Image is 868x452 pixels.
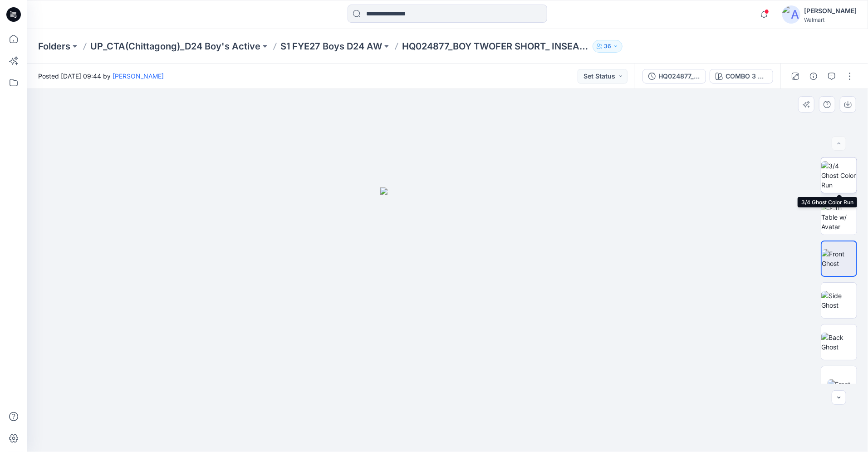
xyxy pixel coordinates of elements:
img: Front [828,379,850,389]
div: Walmart [804,16,857,23]
img: Front Ghost [822,249,856,268]
img: eyJhbGciOiJIUzI1NiIsImtpZCI6IjAiLCJzbHQiOiJzZXMiLCJ0eXAiOiJKV1QifQ.eyJkYXRhIjp7InR5cGUiOiJzdG9yYW... [380,187,515,452]
button: COMBO 3 BRILLIANT RED [710,69,773,84]
img: Turn Table w/ Avatar [821,203,857,231]
span: Posted [DATE] 09:44 by [38,71,164,81]
img: Side Ghost [821,291,857,310]
p: HQ024877_BOY TWOFER SHORT_ INSEAM 5in [402,40,589,53]
img: Back Ghost [821,333,857,352]
a: UP_CTA(Chittagong)_D24 Boy's Active [90,40,260,53]
button: Details [806,69,821,84]
button: 36 [593,40,623,53]
div: COMBO 3 BRILLIANT RED [726,71,767,81]
a: [PERSON_NAME] [113,72,164,80]
div: [PERSON_NAME] [804,5,857,16]
a: S1 FYE27 Boys D24 AW [280,40,382,53]
button: HQ024877_BOY TWOFER SHORT_ INSEAM 5in [642,69,706,84]
img: 3/4 Ghost Color Run [821,161,857,190]
a: Folders [38,40,70,53]
img: avatar [782,5,800,24]
p: 36 [604,41,611,51]
div: HQ024877_BOY TWOFER SHORT_ INSEAM 5in [658,71,700,81]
